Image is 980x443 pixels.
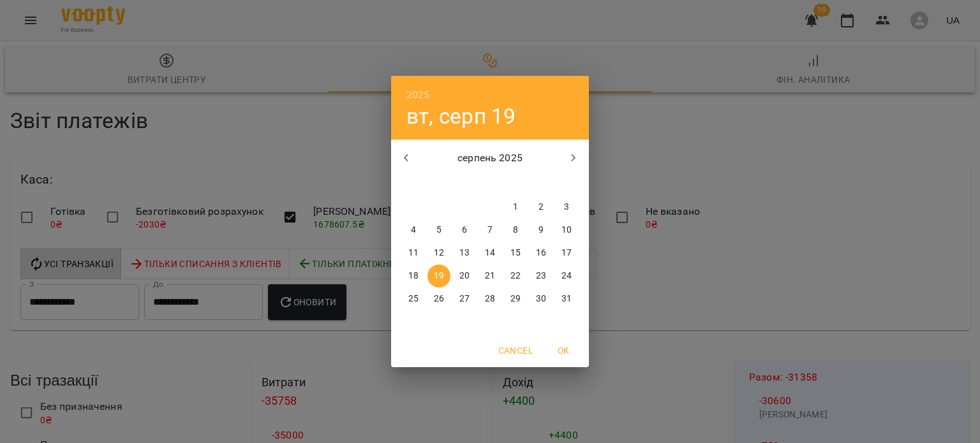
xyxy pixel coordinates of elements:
[487,224,493,236] p: 7
[427,287,450,310] button: 26
[504,177,527,189] span: пт
[427,242,450,265] button: 12
[427,177,450,189] span: вт
[510,270,521,282] p: 22
[548,343,579,358] span: OK
[530,196,553,219] button: 2
[504,196,527,219] button: 1
[513,201,518,214] p: 1
[555,265,578,287] button: 24
[479,242,501,265] button: 14
[459,293,470,305] p: 27
[459,270,470,282] p: 20
[406,103,516,129] button: вт, серп 19
[479,177,501,189] span: чт
[436,224,442,236] p: 5
[422,150,559,166] p: серпень 2025
[498,343,533,358] span: Cancel
[485,247,495,259] p: 14
[434,293,444,305] p: 26
[530,242,553,265] button: 16
[453,287,476,310] button: 27
[543,339,584,362] button: OK
[510,247,521,259] p: 15
[427,265,450,287] button: 19
[434,247,444,259] p: 12
[538,201,544,214] p: 2
[479,265,501,287] button: 21
[485,293,495,305] p: 28
[530,219,553,242] button: 9
[561,224,572,236] p: 10
[402,287,425,310] button: 25
[408,270,419,282] p: 18
[434,270,444,282] p: 19
[504,265,527,287] button: 22
[504,242,527,265] button: 15
[513,224,518,236] p: 8
[453,242,476,265] button: 13
[411,224,416,236] p: 4
[462,224,467,236] p: 6
[561,247,572,259] p: 17
[555,287,578,310] button: 31
[536,270,546,282] p: 23
[555,242,578,265] button: 17
[510,293,521,305] p: 29
[530,265,553,287] button: 23
[408,293,419,305] p: 25
[493,339,538,362] button: Cancel
[427,219,450,242] button: 5
[453,219,476,242] button: 6
[479,219,501,242] button: 7
[530,177,553,189] span: сб
[402,265,425,287] button: 18
[538,224,544,236] p: 9
[408,247,419,259] p: 11
[555,177,578,189] span: нд
[479,287,501,310] button: 28
[504,219,527,242] button: 8
[459,247,470,259] p: 13
[555,196,578,219] button: 3
[564,201,569,214] p: 3
[555,219,578,242] button: 10
[536,293,546,305] p: 30
[402,177,425,189] span: пн
[504,287,527,310] button: 29
[536,247,546,259] p: 16
[561,270,572,282] p: 24
[453,177,476,189] span: ср
[530,287,553,310] button: 30
[402,219,425,242] button: 4
[406,86,430,104] button: 2025
[402,242,425,265] button: 11
[453,265,476,287] button: 20
[485,270,495,282] p: 21
[561,293,572,305] p: 31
